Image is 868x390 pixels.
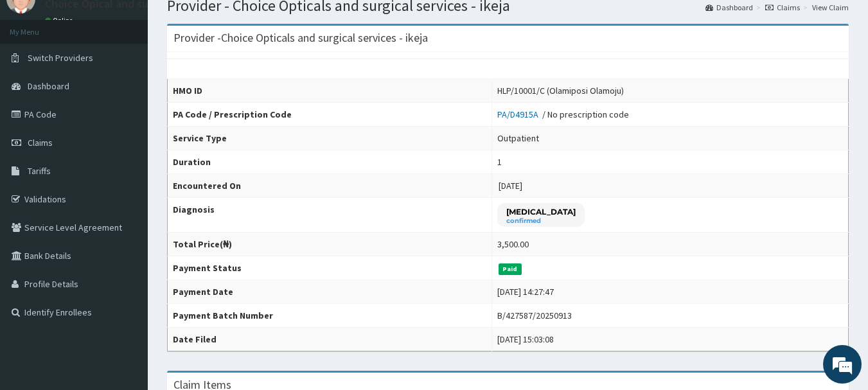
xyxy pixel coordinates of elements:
[168,233,492,256] th: Total Price(₦)
[168,198,492,233] th: Diagnosis
[211,6,242,37] div: Minimize live chat window
[497,309,572,322] div: B/427587/20250913
[497,108,629,121] div: / No prescription code
[497,132,539,145] div: Outpatient
[173,32,428,44] h3: Provider - Choice Opticals and surgical services - ikeja
[497,155,502,168] div: 1
[28,52,93,64] span: Switch Providers
[28,137,53,148] span: Claims
[168,304,492,328] th: Payment Batch Number
[6,256,245,301] textarea: Type your message and hit 'Enter'
[168,103,492,127] th: PA Code / Prescription Code
[506,218,576,224] small: confirmed
[28,80,69,92] span: Dashboard
[168,79,492,103] th: HMO ID
[506,206,576,217] p: [MEDICAL_DATA]
[497,238,529,251] div: 3,500.00
[497,84,624,97] div: HLP/10001/C (Olamiposi Olamoju)
[812,2,849,13] a: View Claim
[24,64,52,96] img: d_794563401_company_1708531726252_794563401
[168,328,492,351] th: Date Filed
[499,263,522,275] span: Paid
[168,280,492,304] th: Payment Date
[705,2,753,13] a: Dashboard
[168,127,492,150] th: Service Type
[168,256,492,280] th: Payment Status
[168,174,492,198] th: Encountered On
[497,285,554,298] div: [DATE] 14:27:47
[168,150,492,174] th: Duration
[497,333,554,346] div: [DATE] 15:03:08
[45,16,76,25] a: Online
[499,180,522,191] span: [DATE]
[497,109,542,120] a: PA/D4915A
[765,2,800,13] a: Claims
[75,114,177,244] span: We're online!
[28,165,51,177] span: Tariffs
[67,72,216,89] div: Chat with us now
